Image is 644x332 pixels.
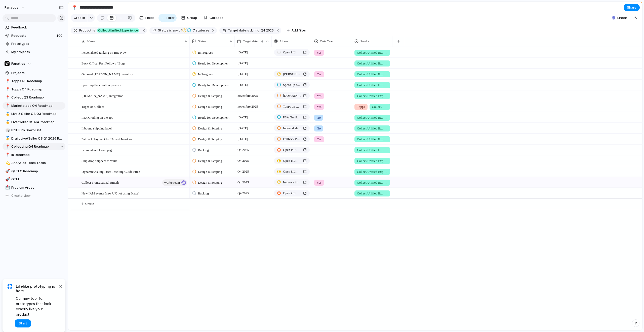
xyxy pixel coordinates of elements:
[3,40,65,48] a: Prototypes
[283,82,301,87] span: Speed up the curation process
[357,158,388,163] span: Collect/Unified Experience
[187,15,197,20] span: Group
[11,193,31,198] span: Create view
[317,180,321,185] span: Yes
[82,114,113,120] span: PSA Grading on the app
[5,5,18,10] span: fanatics
[11,25,64,30] span: Feedback
[357,93,388,98] span: Collect/Unified Experience
[3,168,65,175] div: 🚀Q1 TLC Roadmap
[11,136,64,141] span: Draft Live/Seller OS Q1 2026 Roadmap
[198,93,222,98] span: Design & Scoping
[57,283,63,289] button: Dismiss
[3,110,65,118] div: 🥇Live & Seller OS Q3 Roadmap
[236,190,250,196] span: Q4 2025
[5,144,10,149] button: 📍
[11,87,64,92] span: Topps Q4 Roadmap
[172,28,182,33] span: any of
[283,104,301,109] span: Topps on Collect
[236,104,259,110] span: novembre 2025
[3,192,65,200] button: Create view
[317,115,321,120] span: No
[317,104,321,109] span: Yes
[5,136,10,141] button: 🥇
[198,158,222,163] span: Design & Scoping
[82,71,133,77] span: Onboard [PERSON_NAME] inventory
[11,50,64,55] span: My projects
[158,14,177,22] button: Filter
[243,39,258,44] span: Target date
[624,4,640,11] button: Share
[236,179,250,185] span: Q4 2025
[79,28,92,33] span: Product
[274,147,310,153] a: Open inLinear
[56,33,63,38] span: 100
[5,103,10,108] button: 📍
[96,28,140,33] button: Collect/Unified Experience
[246,28,260,33] button: isduring
[198,148,209,153] span: Backlog
[11,128,64,133] span: BtB Burn Down List
[283,191,301,196] span: Open in Linear
[3,184,65,191] div: 🏥Problem Areas
[283,50,301,55] span: Open in Linear
[162,179,187,186] button: workstream
[5,87,10,92] button: 📍
[5,136,9,141] div: 🥇
[236,136,249,142] span: [DATE]
[283,158,301,163] span: Open in Linear
[5,168,9,174] div: 🚀
[179,14,199,22] button: Group
[169,28,172,33] span: is
[82,147,113,153] span: Personalized Homepage
[5,128,10,133] button: 🎲
[5,95,9,101] div: 📍
[5,160,10,165] button: 💫
[85,201,94,206] span: Create
[3,118,65,126] div: 🥇Live/Seller OS Q4 Roadmap
[5,177,10,182] button: 🚀
[3,143,65,150] div: 📍Collecting Q4 Roadmap
[357,115,388,120] span: Collect/Unified Experience
[274,92,310,99] a: [DOMAIN_NAME] integration
[3,86,65,93] div: 📍Topps Q4 Roadmap
[11,95,64,100] span: Collect Q3 Roadmap
[210,15,223,20] span: Collapse
[236,125,249,131] span: [DATE]
[320,39,334,44] span: Data Team
[249,28,259,33] span: during
[198,126,222,131] span: Design & Scoping
[198,191,209,196] span: Backlog
[274,103,310,110] a: Topps on Collect
[260,28,275,33] button: Q4 2025
[357,169,388,174] span: Collect/Unified Experience
[3,77,65,85] a: 📍Topps Q3 Roadmap
[3,94,65,101] div: 📍Collect Q3 Roadmap
[167,15,175,20] span: Filter
[137,14,156,22] button: Fields
[202,14,225,22] button: Collapse
[5,177,9,182] div: 🚀
[198,180,222,185] span: Design & Scoping
[198,61,229,66] span: Ready for Development
[5,79,10,84] button: 📍
[357,104,365,109] span: Topps
[283,180,301,185] span: Improve the Braze Setup
[5,103,9,109] div: 📍
[3,60,65,68] button: Fanatics
[70,4,78,12] button: 📍
[357,61,388,66] span: Collect/Unified Experience
[198,137,222,142] span: Design & Scoping
[16,296,58,317] span: Our new tool for prototypes that look exactly like your product.
[3,102,65,110] a: 📍Marketplace Q4 Roadmap
[274,168,310,175] a: Open inLinear
[164,179,180,186] span: workstream
[3,151,65,159] div: 📍IR Roadmap
[5,78,9,84] div: 📍
[357,72,388,77] span: Collect/Unified Experience
[11,177,64,182] span: GTM
[274,136,310,142] a: Fallback Payment for Unpaid Invoices
[357,126,388,131] span: Collect/Unified Experience
[198,83,229,88] span: Ready for Development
